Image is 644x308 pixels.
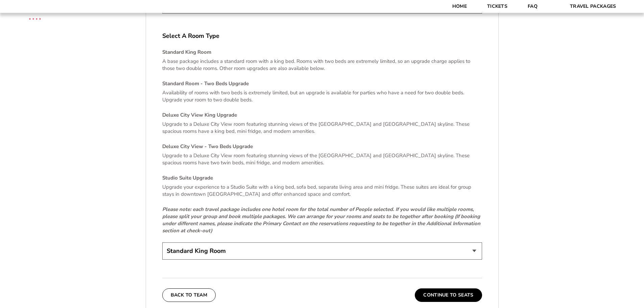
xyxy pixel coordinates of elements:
[162,152,482,166] p: Upgrade to a Deluxe City View room featuring stunning views of the [GEOGRAPHIC_DATA] and [GEOGRAP...
[162,80,482,87] h4: Standard Room - Two Beds Upgrade
[20,3,50,33] img: CBS Sports Thanksgiving Classic
[162,49,482,56] h4: Standard King Room
[162,206,480,234] em: Please note: each travel package includes one hotel room for the total number of People selected....
[162,32,482,40] label: Select A Room Type
[162,58,482,72] p: A base package includes a standard room with a king bed. Rooms with two beds are extremely limite...
[162,112,482,119] h4: Deluxe City View King Upgrade
[162,184,482,198] p: Upgrade your experience to a Studio Suite with a king bed, sofa bed, separate living area and min...
[162,121,482,135] p: Upgrade to a Deluxe City View room featuring stunning views of the [GEOGRAPHIC_DATA] and [GEOGRAP...
[162,288,216,302] button: Back To Team
[162,174,482,182] h4: Studio Suite Upgrade
[162,143,482,150] h4: Deluxe City View - Two Beds Upgrade
[162,89,482,103] p: Availability of rooms with two beds is extremely limited, but an upgrade is available for parties...
[415,288,482,302] button: Continue To Seats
